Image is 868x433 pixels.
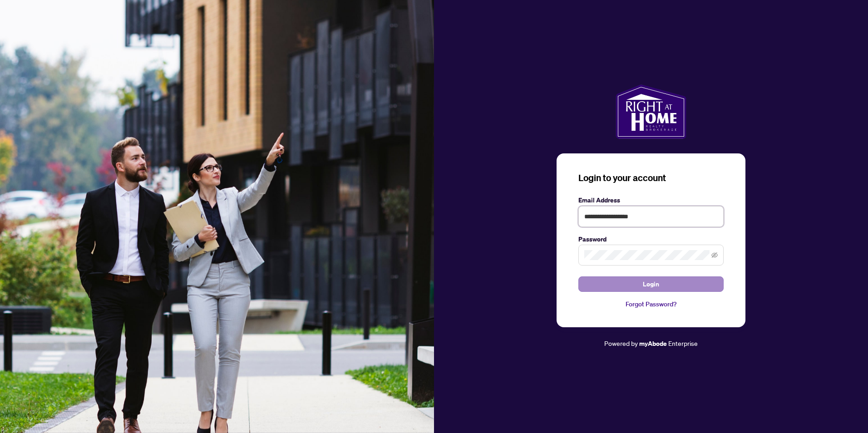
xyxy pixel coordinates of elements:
[578,234,724,244] label: Password
[578,172,724,184] h3: Login to your account
[578,276,724,292] button: Login
[639,339,667,349] a: myAbode
[578,195,724,205] label: Email Address
[711,252,718,258] span: eye-invisible
[668,339,698,347] span: Enterprise
[604,339,638,347] span: Powered by
[643,277,659,291] span: Login
[578,299,724,309] a: Forgot Password?
[616,84,686,139] img: ma-logo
